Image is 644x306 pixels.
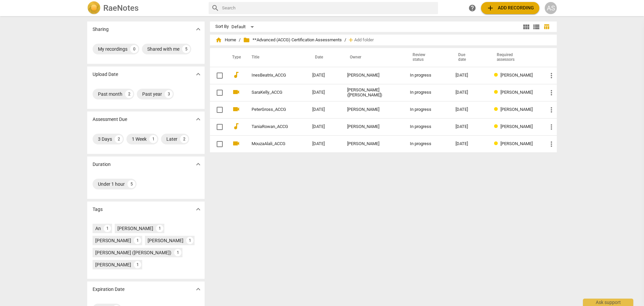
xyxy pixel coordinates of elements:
div: Sort By [215,24,229,29]
div: 0 [130,45,138,53]
span: videocam [232,139,240,147]
div: In progress [410,73,445,78]
button: Show more [193,284,203,294]
input: Search [222,3,435,13]
div: 2 [180,135,188,143]
div: [DATE] [455,73,483,78]
p: Tags [93,206,103,213]
span: Review status: in progress [494,90,500,95]
span: expand_more [194,285,202,293]
td: [DATE] [307,118,342,135]
span: / [344,38,346,43]
span: add [347,37,354,43]
p: Sharing [93,26,109,33]
a: Help [466,2,478,14]
button: Show more [193,204,203,214]
span: home [215,37,222,43]
a: LogoRaeNotes [87,1,203,15]
div: 1 [186,237,194,244]
span: Add folder [354,38,374,43]
th: Date [307,48,342,67]
span: view_module [522,23,530,31]
button: Show more [193,159,203,169]
div: In progress [410,90,445,95]
div: [DATE] [455,90,483,95]
a: InesBeatrix_ACCG [252,73,288,78]
div: 3 Days [98,136,112,142]
p: Expiration Date [93,286,124,293]
span: expand_more [194,25,202,33]
button: Table view [541,22,551,32]
th: Review status [405,48,450,67]
div: [PERSON_NAME] [117,225,153,232]
button: List view [531,22,541,32]
img: Logo [87,1,101,15]
div: 2 [115,135,123,143]
span: more_vert [547,72,555,80]
span: Review status: in progress [494,73,500,78]
td: [DATE] [307,135,342,152]
div: [DATE] [455,107,483,112]
td: [DATE] [307,67,342,84]
div: Later [166,136,177,142]
div: Under 1 hour [98,181,125,187]
span: view_list [532,23,540,31]
p: Assessment Due [93,116,127,123]
td: [DATE] [307,101,342,118]
span: more_vert [547,140,555,148]
span: videocam [232,88,240,96]
div: Shared with me [147,46,179,52]
button: Upload [481,2,539,14]
div: AS [545,2,557,14]
div: Default [231,21,256,32]
div: My recordings [98,46,127,52]
span: audiotrack [232,122,240,130]
span: Review status: in progress [494,124,500,129]
div: Ask support [583,299,633,306]
span: [PERSON_NAME] [500,73,533,78]
div: Past month [98,91,122,97]
span: / [239,38,240,43]
span: audiotrack [232,71,240,79]
span: table_chart [543,24,550,30]
div: [PERSON_NAME] ([PERSON_NAME]) [347,88,399,98]
th: Due date [450,48,489,67]
th: Required assessors [489,48,542,67]
div: [PERSON_NAME] [95,261,131,268]
th: Owner [342,48,405,67]
span: folder [243,37,250,43]
span: Home [215,37,236,43]
div: 1 [134,261,141,268]
div: 1 [104,225,111,232]
div: 1 Week [132,136,147,142]
div: In progress [410,107,445,112]
div: 5 [182,45,190,53]
span: [PERSON_NAME] [500,107,533,112]
div: 1 [156,225,163,232]
h2: RaeNotes [103,3,139,13]
div: 5 [127,180,136,188]
span: videocam [232,105,240,113]
div: 1 [174,249,181,256]
button: Show more [193,114,203,124]
a: PeterGross_ACCG [252,107,288,112]
span: help [468,4,476,12]
span: more_vert [547,89,555,97]
a: TaniaRowan_ACCG [252,124,288,129]
button: Tile view [521,22,531,32]
div: In progress [410,141,445,146]
div: An [95,225,101,232]
span: Review status: in progress [494,107,500,112]
span: expand_more [194,70,202,78]
span: [PERSON_NAME] [500,141,533,146]
span: expand_more [194,205,202,213]
span: add [486,4,494,12]
div: [PERSON_NAME] [347,124,399,129]
p: Duration [93,161,111,168]
p: Upload Date [93,71,118,78]
div: [DATE] [455,124,483,129]
span: Review status: in progress [494,141,500,146]
th: Title [244,48,307,67]
div: [PERSON_NAME] [347,73,399,78]
div: In progress [410,124,445,129]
